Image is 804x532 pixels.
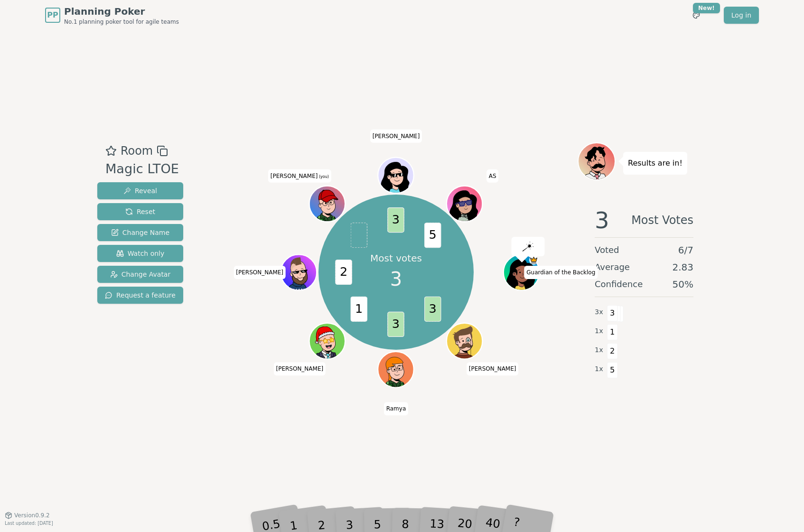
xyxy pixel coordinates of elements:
span: Version 0.9.2 [14,512,50,519]
span: Click to change your name [524,266,598,279]
span: Last updated: [DATE] [5,521,53,526]
button: Change Name [97,224,183,241]
span: 2 [336,260,352,285]
span: 3 [607,305,618,321]
button: Request a feature [97,287,183,304]
span: Click to change your name [486,169,499,182]
span: Planning Poker [64,5,179,18]
span: 3 [388,207,404,233]
span: Click to change your name [467,362,519,375]
img: reveal [523,242,534,251]
span: Voted [595,243,619,257]
span: Click to change your name [384,402,409,415]
span: Reset [125,207,155,216]
span: Click to change your name [234,266,286,279]
div: Magic LTOE [105,159,179,179]
span: 1 x [595,326,603,336]
span: Most Votes [631,209,693,232]
span: 2 [607,343,618,359]
button: Click to change your avatar [310,187,344,221]
span: Request a feature [105,290,176,300]
span: No.1 planning poker tool for agile teams [64,18,179,26]
span: (you) [318,174,329,178]
p: Most votes [370,252,422,265]
a: Log in [724,7,759,24]
span: 3 [595,209,609,232]
span: Room [121,142,153,159]
span: PP [47,9,58,21]
span: 1 x [595,345,603,355]
button: Reset [97,203,183,220]
span: Average [595,261,630,274]
span: 3 x [595,307,603,317]
button: Reveal [97,182,183,199]
span: Change Avatar [110,270,171,279]
span: 5 [607,362,618,378]
span: 3 [390,265,402,293]
span: Confidence [595,278,643,291]
button: Change Avatar [97,266,183,283]
span: Guardian of the Backlog is the host [530,255,539,264]
span: Click to change your name [370,129,422,142]
span: Watch only [116,249,165,258]
span: 1 x [595,364,603,374]
button: Version0.9.2 [5,512,50,519]
button: New! [688,7,705,24]
span: Click to change your name [268,169,331,182]
button: Add as favourite [105,142,117,159]
span: 2.83 [672,261,693,274]
span: Change Name [111,228,169,237]
span: 3 [424,297,441,322]
span: 1 [607,324,618,340]
span: Reveal [123,186,157,196]
button: Watch only [97,245,183,262]
span: 50 % [673,278,693,291]
span: Click to change your name [273,362,326,375]
p: Results are in! [628,157,682,170]
span: 5 [424,223,441,248]
a: PPPlanning PokerNo.1 planning poker tool for agile teams [45,5,179,26]
span: 1 [351,297,367,322]
div: New! [693,3,720,13]
span: 6 / 7 [678,243,693,257]
span: 3 [388,312,404,337]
